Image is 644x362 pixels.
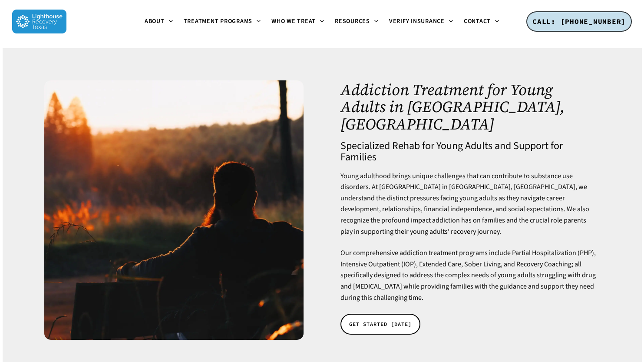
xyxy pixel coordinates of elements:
span: GET STARTED [DATE] [349,320,412,329]
span: About [145,17,165,26]
h1: Addiction Treatment for Young Adults in [GEOGRAPHIC_DATA], [GEOGRAPHIC_DATA] [340,81,600,133]
a: Verify Insurance [384,18,459,25]
a: Contact [459,18,505,25]
span: Young adulthood brings unique challenges that can contribute to substance use disorders. At [GEOG... [340,171,589,236]
span: Resources [335,17,370,26]
a: Who We Treat [266,18,330,25]
img: Lighthouse Recovery Texas [12,10,66,33]
span: Contact [464,17,491,26]
span: Treatment Programs [184,17,253,26]
a: GET STARTED [DATE] [340,314,420,335]
a: About [139,18,178,25]
a: Treatment Programs [178,18,267,25]
span: CALL: [PHONE_NUMBER] [532,17,626,26]
span: Who We Treat [271,17,316,26]
span: Verify Insurance [389,17,445,26]
a: Resources [330,18,384,25]
a: CALL: [PHONE_NUMBER] [526,11,632,32]
span: Our comprehensive addiction treatment programs include Partial Hospitalization (PHP), Intensive O... [340,248,596,302]
img: A man sitting on a bench at sunset. [44,80,304,340]
h4: Specialized Rehab for Young Adults and Support for Families [340,140,600,163]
